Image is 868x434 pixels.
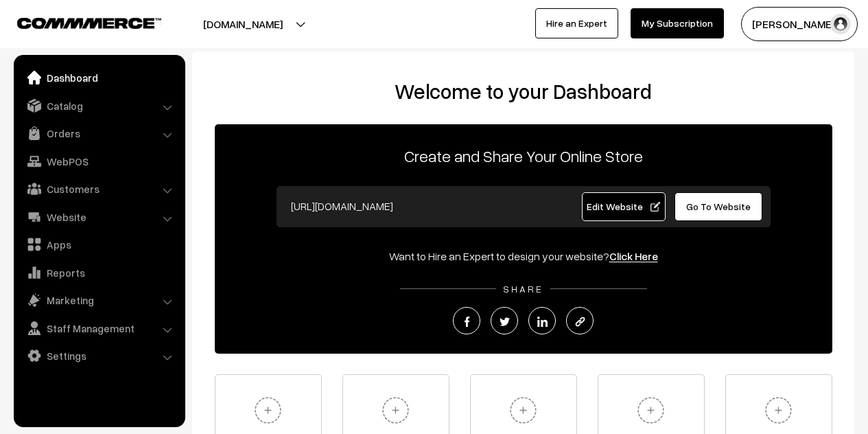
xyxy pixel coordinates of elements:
img: plus.svg [249,391,287,429]
a: Dashboard [17,65,180,90]
img: plus.svg [377,391,414,429]
span: SHARE [496,283,550,295]
a: Edit Website [582,192,666,221]
a: Reports [17,260,180,285]
a: Click Here [609,249,658,263]
a: Marketing [17,288,180,312]
a: Orders [17,121,180,146]
p: Create and Share Your Online Store [215,144,832,168]
img: user [830,14,851,34]
button: [PERSON_NAME] [741,7,858,41]
img: plus.svg [760,391,797,429]
img: plus.svg [504,391,542,429]
img: COMMMERCE [17,18,161,28]
span: Go To Website [686,201,751,212]
a: WebPOS [17,149,180,174]
a: My Subscription [631,8,724,38]
a: Catalog [17,93,180,118]
a: Staff Management [17,316,180,341]
a: Settings [17,343,180,368]
a: Hire an Expert [535,8,618,38]
a: Apps [17,232,180,257]
button: [DOMAIN_NAME] [155,7,331,41]
span: Edit Website [587,201,660,212]
div: Want to Hire an Expert to design your website? [215,248,832,264]
a: COMMMERCE [17,14,137,30]
a: Go To Website [675,192,763,221]
a: Customers [17,176,180,201]
img: plus.svg [632,391,670,429]
a: Website [17,205,180,229]
h2: Welcome to your Dashboard [206,79,841,104]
